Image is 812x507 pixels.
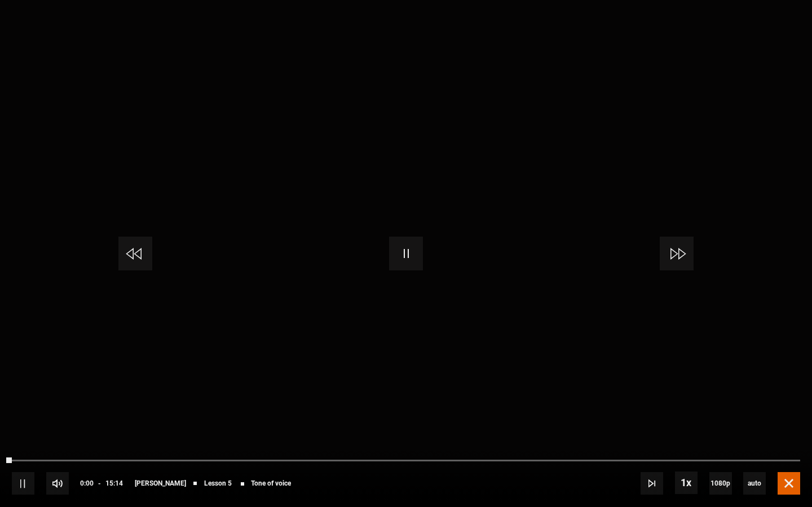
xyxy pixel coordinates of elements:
span: Tone of voice [251,480,291,487]
span: Lesson 5 [204,480,232,487]
button: Next Lesson [641,472,663,495]
div: Current quality: 1080p [709,472,732,495]
button: Fullscreen [778,472,800,495]
button: Mute [46,472,69,495]
span: auto [743,472,766,495]
span: 15:14 [105,473,123,493]
button: Playback Rate [675,472,698,494]
span: [PERSON_NAME] [135,480,186,487]
div: Progress Bar [12,460,800,462]
span: - [98,479,101,487]
span: 0:00 [80,473,94,493]
button: Pause [12,472,34,495]
span: 1080p [709,472,732,495]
